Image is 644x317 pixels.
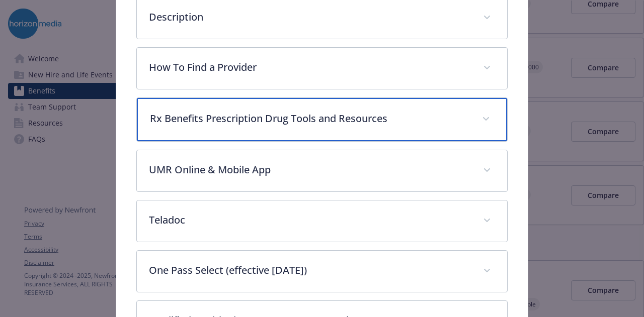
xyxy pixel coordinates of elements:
[150,111,469,126] p: Rx Benefits Prescription Drug Tools and Resources
[137,200,507,242] div: Teladoc
[149,162,470,177] p: UMR Online & Mobile App
[137,150,507,191] div: UMR Online & Mobile App
[137,48,507,89] div: How To Find a Provider
[149,213,470,228] p: Teladoc
[149,60,470,75] p: How To Find a Provider
[149,10,470,25] p: Description
[149,263,470,278] p: One Pass Select (effective [DATE])
[137,98,507,141] div: Rx Benefits Prescription Drug Tools and Resources
[137,251,507,292] div: One Pass Select (effective [DATE])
